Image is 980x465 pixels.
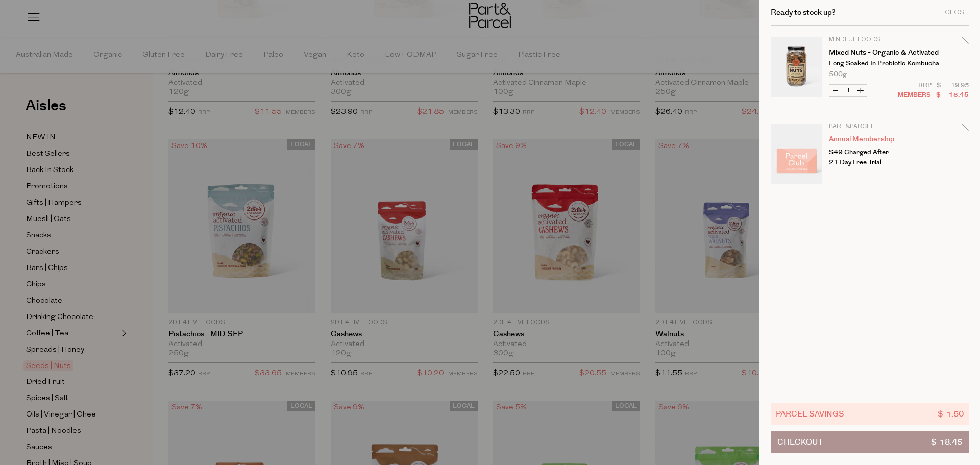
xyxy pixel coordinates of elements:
[945,9,969,16] div: Close
[931,431,962,453] span: $ 18.45
[829,37,908,43] p: Mindful Foods
[829,71,847,78] span: 500g
[829,60,908,67] p: Long Soaked in Probiotic Kombucha
[829,147,908,167] p: $49 Charged After 21 Day Free Trial
[829,136,908,143] a: Annual Membership
[776,408,844,420] span: Parcel Savings
[962,122,969,136] div: Remove Annual Membership
[962,35,969,49] div: Remove Mixed Nuts - Organic & Activated
[829,49,908,56] a: Mixed Nuts - Organic & Activated
[829,124,908,130] p: Part&Parcel
[771,431,969,453] button: Checkout$ 18.45
[938,408,964,420] span: $ 1.50
[842,85,854,96] input: QTY Mixed Nuts - Organic & Activated
[777,431,823,453] span: Checkout
[771,9,836,16] h2: Ready to stock up?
